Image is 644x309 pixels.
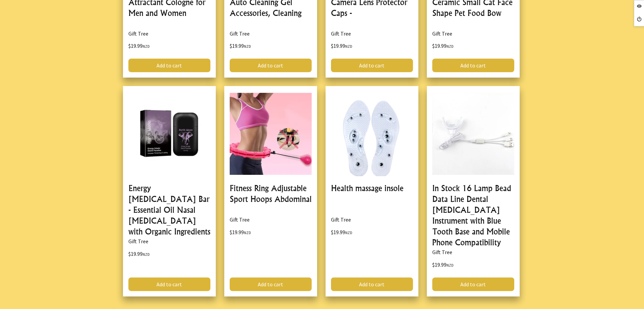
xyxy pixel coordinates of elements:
[230,59,312,72] a: Add to cart
[230,277,312,291] a: Add to cart
[432,277,514,291] a: Add to cart
[128,277,210,291] a: Add to cart
[128,59,210,72] a: Add to cart
[331,277,413,291] a: Add to cart
[331,59,413,72] a: Add to cart
[432,59,514,72] a: Add to cart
